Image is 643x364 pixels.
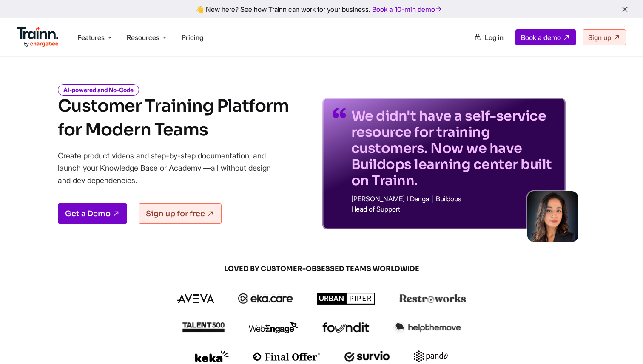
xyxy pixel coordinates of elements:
img: restroworks logo [399,294,466,303]
i: AI-powered and No-Code [58,84,139,96]
img: quotes-purple.41a7099.svg [333,108,346,118]
img: survio logo [344,351,390,362]
span: Sign up [588,33,611,42]
img: sabina-buildops.d2e8138.png [527,191,578,242]
img: foundit logo [322,322,370,333]
p: [PERSON_NAME] I Dangal | Buildops [351,195,555,202]
h1: Customer Training Platform for Modern Teams [58,94,289,142]
img: helpthemove logo [393,322,461,333]
img: webengage logo [249,322,298,333]
span: Book a demo [521,33,561,42]
a: Book a 10-min demo [370,3,444,15]
span: LOVED BY CUSTOMER-OBSESSED TEAMS WORLDWIDE [117,264,526,274]
img: pando logo [414,350,448,362]
img: talent500 logo [182,322,225,333]
img: keka logo [195,350,229,362]
a: Get a Demo [58,203,127,224]
a: Book a demo [515,29,576,45]
p: Head of Support [351,206,555,212]
p: We didn't have a self-service resource for training customers. Now we have Buildops learning cent... [351,108,555,189]
div: 👋 New here? See how Trainn can work for your business. [5,5,638,13]
img: finaloffer logo [253,352,321,361]
img: urbanpiper logo [317,293,376,305]
span: Log in [485,33,504,42]
a: Sign up for free [139,203,222,224]
iframe: Chat Widget [600,323,643,364]
a: Log in [469,30,509,45]
img: Trainn Logo [17,27,59,47]
a: Sign up [583,29,626,45]
p: Create product videos and step-by-step documentation, and launch your Knowledge Base or Academy —... [58,150,283,186]
span: Features [77,33,105,42]
img: aveva logo [177,294,214,303]
img: ekacare logo [238,293,293,304]
a: Pricing [182,33,203,42]
span: Resources [127,33,159,42]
